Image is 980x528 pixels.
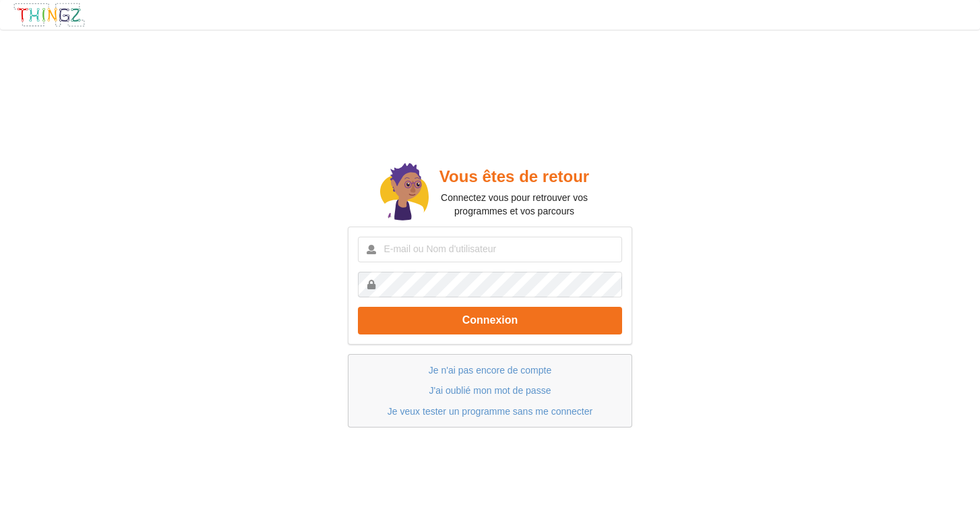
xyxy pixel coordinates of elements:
[429,365,551,376] a: Je n'ai pas encore de compte
[429,167,599,187] h2: Vous êtes de retour
[380,163,429,223] img: doc.svg
[429,191,599,218] p: Connectez vous pour retrouver vos programmes et vos parcours
[429,385,551,396] a: J'ai oublié mon mot de passe
[358,307,622,334] button: Connexion
[358,237,622,262] input: E-mail ou Nom d'utilisateur
[388,406,592,417] a: Je veux tester un programme sans me connecter
[13,2,86,28] img: thingz_logo.png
